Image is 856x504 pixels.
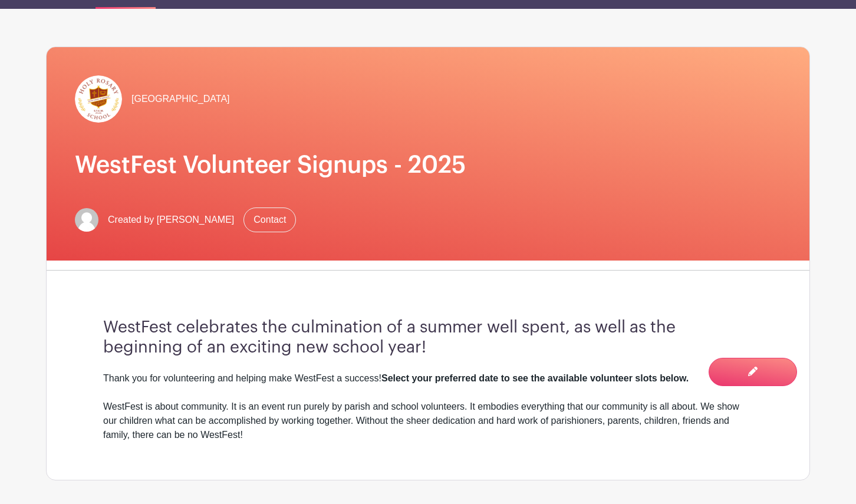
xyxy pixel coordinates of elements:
img: default-ce2991bfa6775e67f084385cd625a349d9dcbb7a52a09fb2fda1e96e2d18dcdb.png [75,208,98,232]
a: Contact [243,207,296,232]
h1: WestFest Volunteer Signups - 2025 [75,151,781,179]
div: Thank you for volunteering and helping make WestFest a success! [103,371,753,386]
h3: WestFest celebrates the culmination of a summer well spent, as well as the beginning of an exciti... [103,318,753,357]
strong: Select your preferred date to see the available volunteer slots below. [381,373,689,383]
div: WestFest is about community. It is an event run purely by parish and school volunteers. It embodi... [103,400,753,442]
img: hr-logo-circle.png [75,75,122,123]
span: Created by [PERSON_NAME] [108,213,234,227]
span: [GEOGRAPHIC_DATA] [131,92,230,106]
